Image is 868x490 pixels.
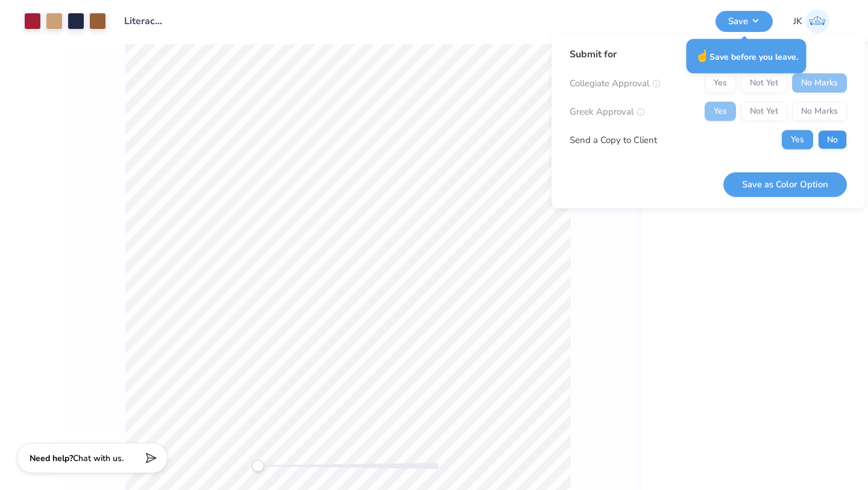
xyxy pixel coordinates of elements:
span: JK [793,14,802,28]
div: Send a Copy to Client [570,133,657,147]
a: JK [788,9,835,33]
button: Save [715,11,773,32]
span: Chat with us. [73,453,124,464]
button: Yes [782,130,813,150]
img: Joshua Kelley [805,9,829,33]
button: No [818,130,847,150]
div: Submit for [570,47,847,62]
span: ☝️ [695,48,709,64]
button: Save as Color Option [723,172,847,197]
strong: Need help? [30,453,73,464]
input: Untitled Design [115,9,174,33]
div: Accessibility label [252,460,264,472]
div: Save before you leave. [687,39,807,74]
